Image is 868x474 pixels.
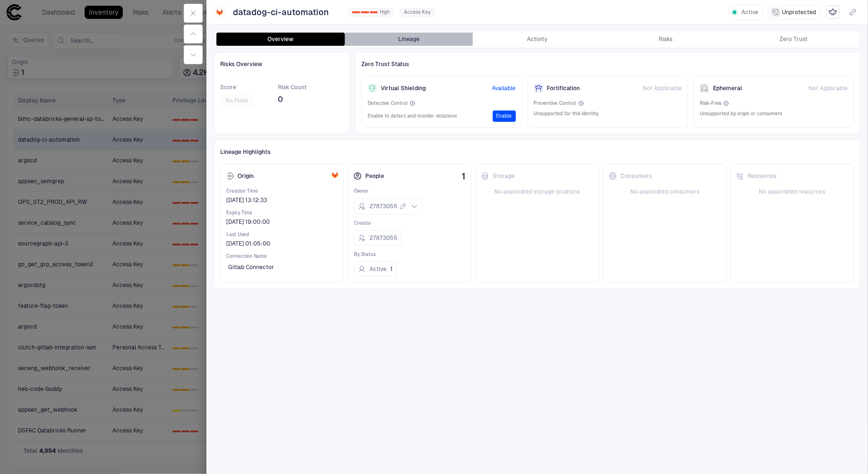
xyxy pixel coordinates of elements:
[330,171,338,179] div: Gitlab
[737,188,848,195] span: No associated resources
[226,196,267,204] span: [DATE] 13:12:33
[481,188,593,195] span: No associated storage locations
[390,265,393,273] span: 1
[225,97,248,104] span: No Risks
[345,33,473,46] button: Lineage
[226,172,254,180] div: Origin
[220,58,344,70] div: Risks Overview
[737,172,777,180] div: Resources
[659,35,672,43] div: Risks
[226,240,270,247] span: [DATE] 01:05:00
[742,8,759,16] span: Active
[226,260,287,275] button: Gitlab Connector
[809,85,848,92] span: Not Applicable
[354,188,465,195] span: Owner
[354,172,384,180] div: People
[534,110,599,117] span: Unsupported for this identity
[361,11,369,13] div: 1
[220,84,253,91] span: Score
[278,84,307,91] span: Risk Count
[370,234,397,242] span: 27873055
[473,33,602,46] button: Activity
[226,218,270,226] span: [DATE] 19:00:00
[231,5,342,20] button: datadog-ci-automation
[278,95,307,104] span: 0
[404,9,430,16] span: Access Key
[220,146,854,158] div: Lineage Highlights
[228,263,274,271] span: Gitlab Connector
[226,210,338,216] span: Expiry Time
[226,188,338,195] span: Creation Time
[700,100,722,107] span: Risk-Free
[354,251,465,258] span: By Status
[547,85,580,92] span: Fortification
[226,240,270,247] div: 8/21/2025 06:05:00 (GMT+00:00 UTC)
[643,85,682,92] span: Not Applicable
[700,110,782,117] span: Unsupported by origin or consumers
[226,196,267,204] div: 5/14/2025 18:12:33 (GMT+00:00 UTC)
[226,218,270,226] div: 5/14/2026 00:00:00 (GMT+00:00 UTC)
[226,253,338,260] span: Connection Name
[370,203,397,210] span: 27873055
[534,100,576,107] span: Preventive Control
[493,110,516,122] button: Enable
[609,172,652,180] div: Consumers
[216,8,223,16] div: Gitlab
[381,85,426,92] span: Virtual Shielding
[361,58,854,70] div: Zero Trust Status
[233,7,329,18] span: datadog-ci-automation
[713,85,742,92] span: Ephemeral
[216,33,345,46] button: Overview
[609,188,721,195] span: No associated consumers
[481,172,515,180] div: Storage
[782,8,816,16] span: Unprotected
[780,35,808,43] div: Zero Trust
[462,171,465,181] span: 1
[368,100,408,107] span: Detective Control
[354,262,397,277] button: Active1
[354,230,402,245] button: 27873055
[368,113,457,119] span: Enable to detect and monitor violations
[352,11,360,13] div: 0
[380,9,390,16] span: High
[370,11,378,13] div: 2
[826,6,840,19] div: Mark as Crown Jewel
[354,220,465,227] span: Creator
[226,231,338,238] span: Last Used
[492,85,516,92] span: Available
